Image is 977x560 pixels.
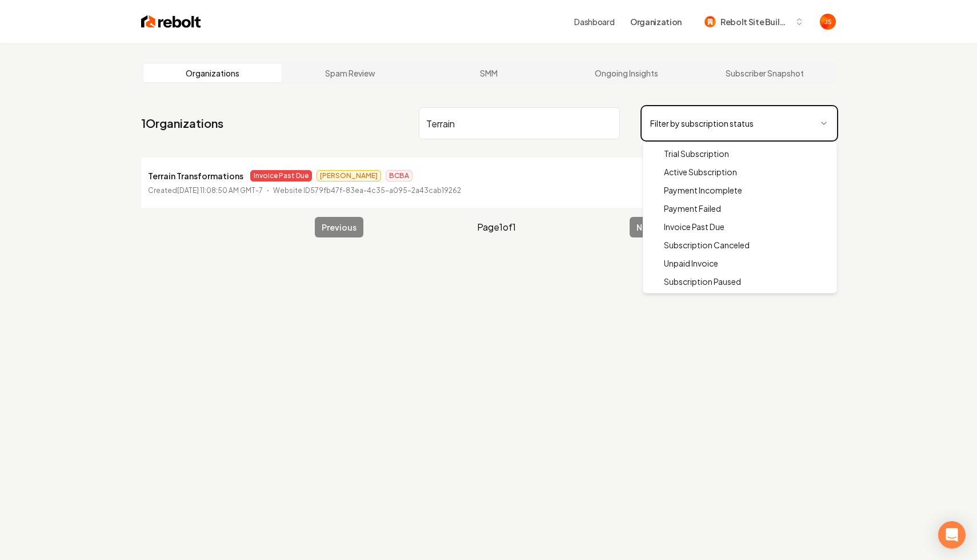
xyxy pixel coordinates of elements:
span: Payment Incomplete [664,184,742,196]
span: Trial Subscription [664,148,729,159]
span: Payment Failed [664,203,721,214]
span: Subscription Paused [664,276,741,287]
span: Subscription Canceled [664,239,750,251]
span: Unpaid Invoice [664,257,718,269]
span: Active Subscription [664,166,737,178]
span: Invoice Past Due [664,221,724,232]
